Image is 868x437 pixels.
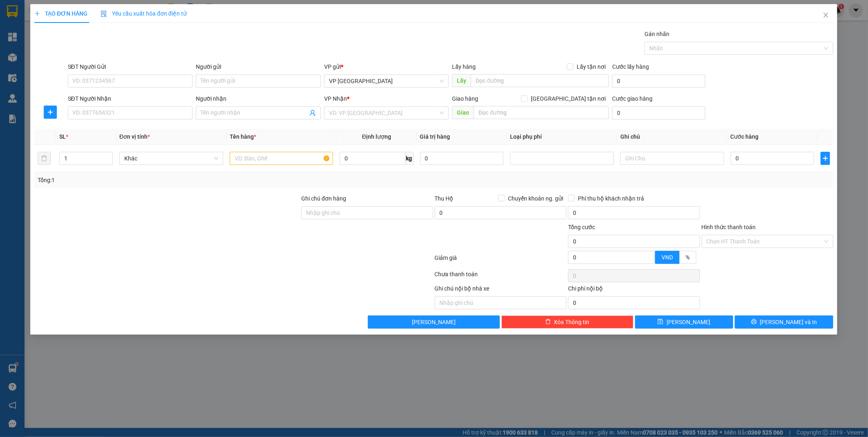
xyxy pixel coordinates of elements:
[452,106,474,119] span: Giao
[613,95,653,102] label: Cước giao hàng
[230,152,333,165] input: VD: Bàn, Ghế
[505,194,567,203] span: Chuyển khoản ng. gửi
[452,74,471,87] span: Lấy
[613,106,705,119] input: Cước giao hàng
[420,133,450,140] span: Giá trị hàng
[613,63,649,70] label: Cước lấy hàng
[230,133,256,140] span: Tên hàng
[435,195,454,202] span: Thu Hộ
[821,155,830,162] span: plus
[435,296,567,309] input: Nhập ghi chú
[568,224,595,230] span: Tổng cước
[507,129,617,145] th: Loại phụ phí
[554,318,590,327] span: Xóa Thông tin
[196,62,321,71] div: Người gửi
[38,152,51,165] button: delete
[68,62,193,71] div: SĐT Người Gửi
[119,133,150,140] span: Đơn vị tính
[434,253,568,268] div: Giảm giá
[68,94,193,103] div: SĐT Người Nhận
[59,133,66,140] span: SL
[452,95,479,102] span: Giao hàng
[324,95,347,102] span: VP Nhận
[420,152,504,165] input: 0
[44,109,56,115] span: plus
[324,62,449,71] div: VP gửi
[452,63,476,70] span: Lấy hàng
[731,133,759,140] span: Cước hàng
[301,195,346,202] label: Ghi chú đơn hàng
[38,176,335,185] div: Tổng: 1
[101,10,187,17] span: Yêu cầu xuất hóa đơn điện tử
[751,319,757,325] span: printer
[368,315,500,329] button: [PERSON_NAME]
[823,12,830,18] span: close
[412,318,456,327] span: [PERSON_NAME]
[329,75,444,87] span: VP Thái Bình
[760,318,817,327] span: [PERSON_NAME] và In
[545,319,551,325] span: delete
[528,94,609,103] span: [GEOGRAPHIC_DATA] tận nơi
[434,270,568,284] div: Chưa thanh toán
[101,11,107,17] img: icon
[686,254,690,261] span: %
[667,318,711,327] span: [PERSON_NAME]
[44,106,57,119] button: plus
[620,152,724,165] input: Ghi Chú
[309,110,316,116] span: user-add
[568,284,700,296] div: Chi phí nội bộ
[617,129,727,145] th: Ghi chú
[735,315,834,329] button: printer[PERSON_NAME] và In
[821,152,830,165] button: plus
[124,152,218,164] span: Khác
[575,194,648,203] span: Phí thu hộ khách nhận trả
[815,4,838,27] button: Close
[301,206,433,219] input: Ghi chú đơn hàng
[435,284,567,296] div: Ghi chú nội bộ nhà xe
[702,224,756,230] label: Hình thức thanh toán
[662,254,673,261] span: VND
[405,152,414,165] span: kg
[34,11,40,16] span: plus
[501,315,633,329] button: deleteXóa Thông tin
[574,62,609,71] span: Lấy tận nơi
[644,31,669,37] label: Gán nhãn
[196,94,321,103] div: Người nhận
[362,133,391,140] span: Định lượng
[658,319,664,325] span: save
[635,315,734,329] button: save[PERSON_NAME]
[471,74,609,87] input: Dọc đường
[474,106,609,119] input: Dọc đường
[613,74,705,88] input: Cước lấy hàng
[34,10,87,17] span: TẠO ĐƠN HÀNG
